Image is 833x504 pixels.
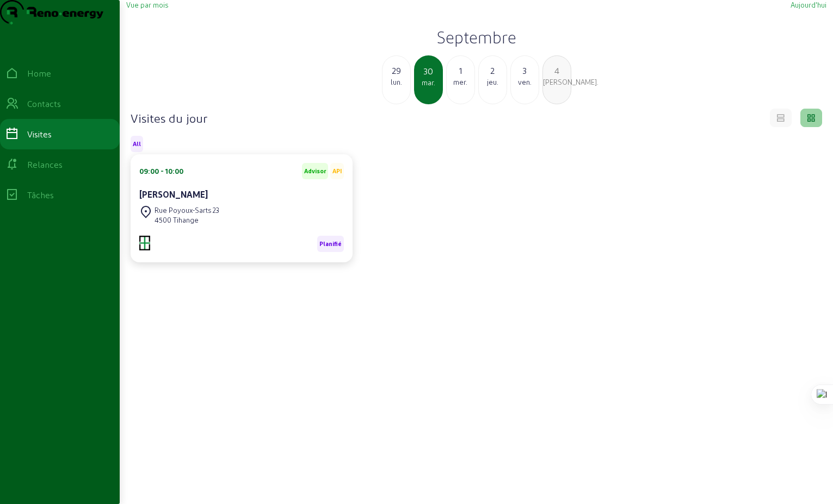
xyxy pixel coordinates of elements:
img: MXT [139,236,150,250]
cam-card-title: [PERSON_NAME] [139,189,208,199]
div: mar. [415,78,442,87]
h2: Septembre [126,27,826,47]
span: Vue par mois [126,1,168,9]
div: Tâches [27,188,54,201]
div: 30 [415,65,442,78]
div: Contacts [27,97,61,110]
div: 4500 Tihange [155,215,219,225]
span: All [133,140,141,148]
span: Planifié [319,240,342,248]
div: ven. [511,77,539,87]
span: API [332,167,342,175]
div: 29 [382,64,410,77]
div: Relances [27,158,63,171]
div: lun. [382,77,410,87]
h4: Visites du jour [131,110,207,125]
div: Visites [27,128,52,141]
span: Aujourd'hui [791,1,826,9]
div: 09:00 - 10:00 [139,166,183,176]
div: [PERSON_NAME]. [543,77,571,87]
div: 4 [543,64,571,77]
div: 1 [447,64,474,77]
div: jeu. [479,77,507,87]
div: Home [27,67,51,80]
span: Advisor [304,167,326,175]
div: mer. [447,77,474,87]
div: 3 [511,64,539,77]
div: Rue Poyoux-Sarts 23 [155,205,219,215]
div: 2 [479,64,507,77]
